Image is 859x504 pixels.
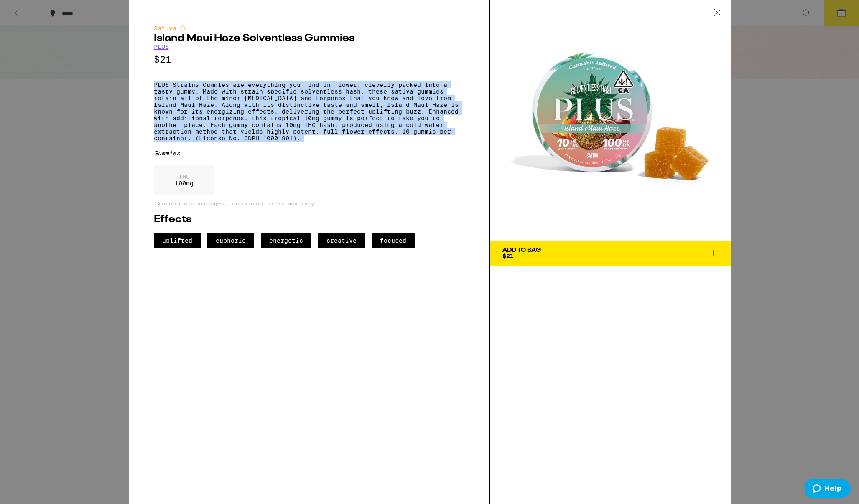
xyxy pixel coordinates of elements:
[154,81,464,142] p: PLUS Strains Gummies are everything you find in flower, cleverly packed into a tasty gummy. Made ...
[154,215,464,225] h2: Effects
[154,201,464,206] p: *Amounts are averages, individual items may vary.
[154,165,214,195] div: 100 mg
[154,233,201,248] span: uplifted
[207,233,254,248] span: euphoric
[154,25,464,32] div: Sativa
[318,233,365,248] span: creative
[154,150,464,157] div: Gummies
[502,247,541,253] div: Add To Bag
[154,54,464,65] p: $21
[502,253,514,259] span: $21
[372,233,415,248] span: focused
[154,33,464,43] h2: Island Maui Haze Solventless Gummies
[154,43,169,50] a: PLUS
[490,241,731,266] button: Add To Bag$21
[805,479,851,500] iframe: Opens a widget where you can find more information
[179,25,186,32] img: sativaColor.svg
[175,173,194,180] p: THC
[261,233,311,248] span: energetic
